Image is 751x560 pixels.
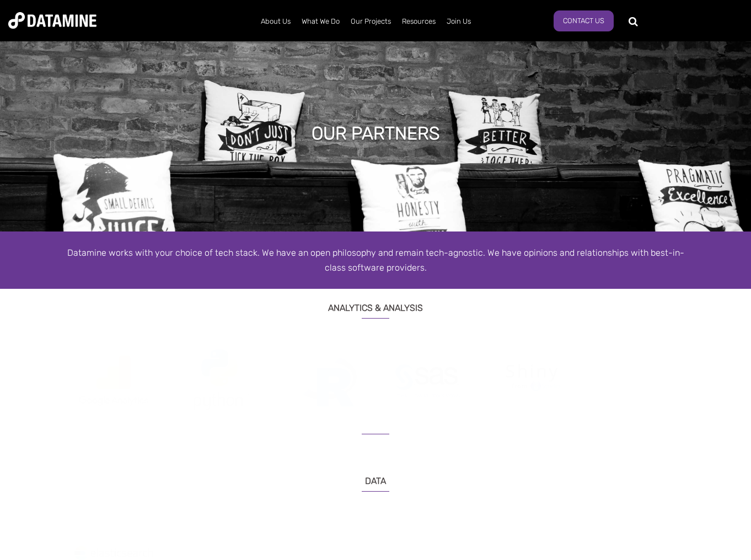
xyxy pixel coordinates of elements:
a: About Us [255,7,296,36]
a: Join Us [441,7,476,36]
img: google-analytics sml.png [69,346,158,413]
img: R 230.png [279,346,367,414]
img: SAS small.png [394,346,463,415]
a: Our Projects [345,7,396,36]
div: Datamine works with your choice of tech stack. We have an open philosophy and remain tech-agnosti... [61,245,690,275]
img: Datamine [8,12,96,29]
h3: DATA [61,462,690,492]
a: What We Do [296,7,345,36]
a: Contact Us [554,10,614,31]
a: Resources [396,7,441,36]
h3: ANALYTICS & ANALYSIS [61,289,690,319]
img: shiny [489,346,577,410]
img: Python 230.png [174,346,262,414]
h1: OUR PARTNERS [312,121,440,146]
